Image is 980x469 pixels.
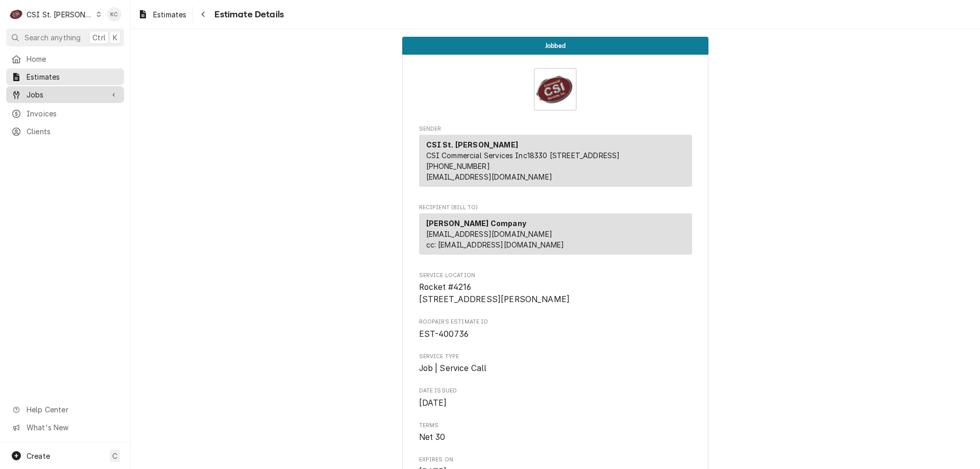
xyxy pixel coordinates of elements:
[419,363,487,373] span: Job | Service Call
[6,86,124,103] a: Go to Jobs
[113,32,117,43] span: K
[27,422,118,433] span: What's New
[107,7,121,21] div: Kelly Christen's Avatar
[419,318,692,340] div: Roopairs Estimate ID
[426,151,620,160] span: CSI Commercial Services Inc18330 [STREET_ADDRESS]
[112,451,117,461] span: C
[419,125,692,133] span: Sender
[426,162,490,170] a: [PHONE_NUMBER]
[195,6,211,22] button: Navigate back
[419,281,692,305] span: Service Location
[419,135,692,187] div: Sender
[27,71,119,82] span: Estimates
[419,456,692,464] span: Expires On
[419,353,692,375] div: Service Type
[419,318,692,326] span: Roopairs Estimate ID
[27,126,119,137] span: Clients
[6,29,124,46] button: Search anythingCtrlK
[27,89,104,100] span: Jobs
[534,68,577,111] img: Logo
[402,37,708,55] div: Status
[545,42,566,49] span: Jobbed
[426,219,526,228] strong: [PERSON_NAME] Company
[419,329,469,339] span: EST-400736
[419,125,692,191] div: Estimate Sender
[6,401,124,418] a: Go to Help Center
[6,123,124,140] a: Clients
[419,282,570,304] span: Rocket #4216 [STREET_ADDRESS][PERSON_NAME]
[419,204,692,259] div: Estimate Recipient
[6,105,124,122] a: Invoices
[426,172,552,181] a: [EMAIL_ADDRESS][DOMAIN_NAME]
[419,135,692,191] div: Sender
[426,140,518,149] strong: CSI St. [PERSON_NAME]
[419,213,692,255] div: Recipient (Bill To)
[419,432,446,442] span: Net 30
[211,8,284,21] span: Estimate Details
[6,51,124,67] a: Home
[419,431,692,443] span: Terms
[134,6,190,23] a: Estimates
[419,387,692,395] span: Date Issued
[419,397,692,409] span: Date Issued
[9,7,23,21] div: CSI St. Louis's Avatar
[419,328,692,340] span: Roopairs Estimate ID
[419,422,692,430] span: Terms
[9,7,23,21] div: C
[419,204,692,212] span: Recipient (Bill To)
[6,68,124,85] a: Estimates
[419,398,447,408] span: [DATE]
[419,271,692,280] span: Service Location
[419,271,692,306] div: Service Location
[153,9,186,20] span: Estimates
[27,9,93,20] div: CSI St. [PERSON_NAME]
[419,362,692,375] span: Service Type
[24,32,81,43] span: Search anything
[426,230,565,249] span: [EMAIL_ADDRESS][DOMAIN_NAME] cc: [EMAIL_ADDRESS][DOMAIN_NAME]
[419,387,692,409] div: Date Issued
[92,32,106,43] span: Ctrl
[419,213,692,259] div: Recipient (Bill To)
[419,422,692,443] div: Terms
[6,419,124,436] a: Go to What's New
[27,54,119,64] span: Home
[27,404,118,415] span: Help Center
[107,7,121,21] div: KC
[27,452,50,460] span: Create
[419,353,692,361] span: Service Type
[27,108,119,119] span: Invoices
